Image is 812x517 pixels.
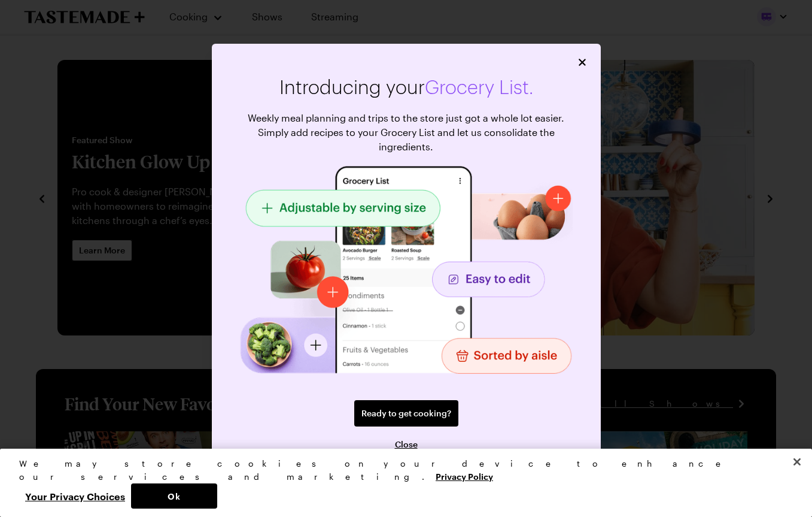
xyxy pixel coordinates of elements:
[784,449,810,475] button: Close
[361,407,451,419] span: Ready to get cooking?
[576,56,589,69] button: Close
[354,400,458,427] a: Ready to get cooking?
[236,111,577,154] p: Weekly meal planning and trips to the store just got a whole lot easier. Simply add recipes to yo...
[19,457,783,509] div: Privacy
[395,439,418,451] button: Close
[131,483,217,509] button: Ok
[425,77,533,99] span: Grocery List.
[236,77,577,99] h2: Introducing your
[436,470,493,482] a: More information about your privacy, opens in a new tab
[19,483,131,509] button: Your Privacy Choices
[19,457,783,483] div: We may store cookies on your device to enhance our services and marketing.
